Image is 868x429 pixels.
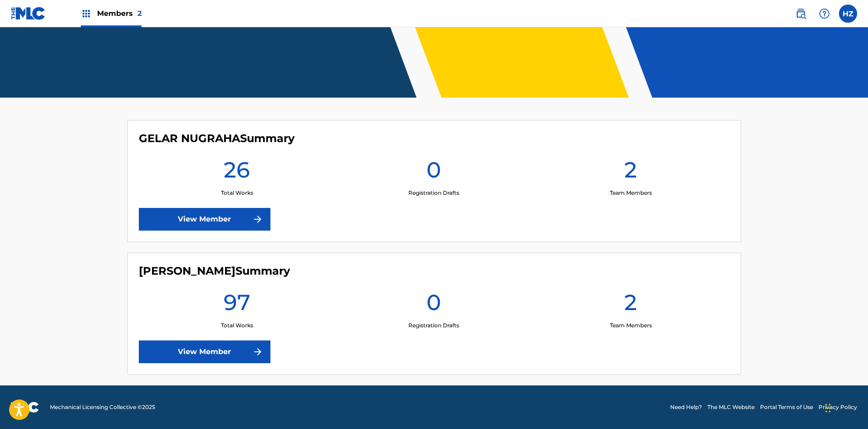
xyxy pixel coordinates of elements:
[221,321,253,330] p: Total Works
[624,289,637,321] h1: 2
[408,321,459,330] p: Registration Drafts
[610,321,652,330] p: Team Members
[610,189,652,197] p: Team Members
[819,403,857,411] a: Privacy Policy
[139,264,290,278] h4: MOH HERMAN ZAELANI
[825,394,831,422] div: Seret
[427,156,441,189] h1: 0
[50,403,155,411] span: Mechanical Licensing Collective © 2025
[221,189,253,197] p: Total Works
[823,385,868,429] iframe: Chat Widget
[11,402,39,413] img: logo
[815,5,834,23] div: Help
[839,5,857,23] div: User Menu
[792,5,810,23] a: Public Search
[819,8,830,19] img: help
[224,156,250,189] h1: 26
[670,403,702,411] a: Need Help?
[139,208,270,231] a: View Member
[795,8,806,19] img: search
[224,289,250,321] h1: 97
[823,385,868,429] div: Widget Obrolan
[760,403,813,411] a: Portal Terms of Use
[81,8,92,19] img: Top Rightsholders
[707,403,755,411] a: The MLC Website
[252,346,263,357] img: f7272a7cc735f4ea7f67.svg
[427,289,441,321] h1: 0
[139,132,294,145] h4: GELAR NUGRAHA
[11,7,46,20] img: MLC Logo
[97,8,142,19] span: Members
[139,340,270,363] a: View Member
[137,9,142,18] span: 2
[408,189,459,197] p: Registration Drafts
[252,214,263,225] img: f7272a7cc735f4ea7f67.svg
[624,156,637,189] h1: 2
